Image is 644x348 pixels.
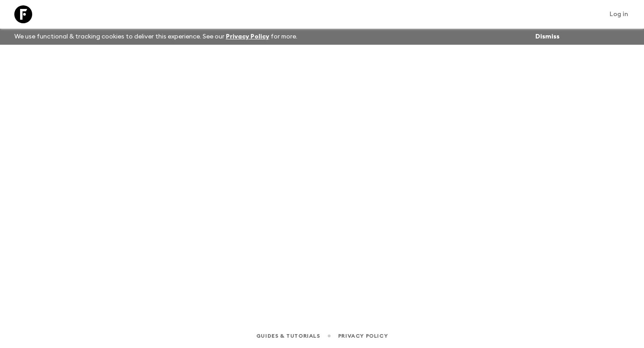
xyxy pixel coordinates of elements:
a: Privacy Policy [338,331,388,341]
a: Privacy Policy [226,34,269,40]
a: Log in [605,8,633,21]
a: Guides & Tutorials [256,331,320,341]
button: Dismiss [533,30,562,43]
p: We use functional & tracking cookies to deliver this experience. See our for more. [11,29,301,45]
